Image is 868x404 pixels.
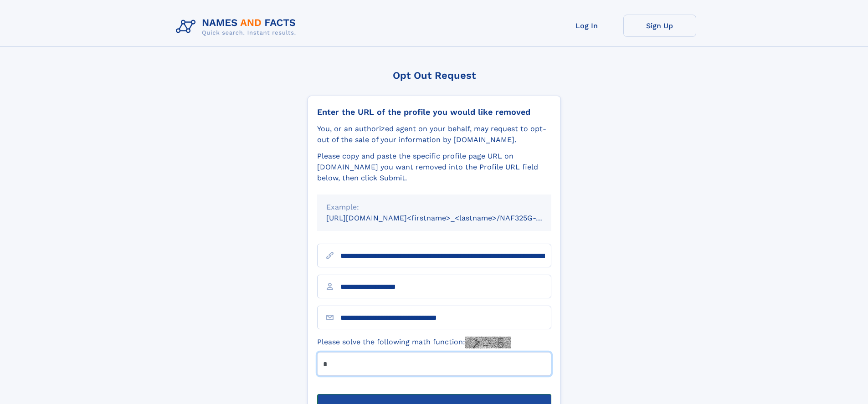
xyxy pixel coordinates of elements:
[326,214,569,222] small: [URL][DOMAIN_NAME]<firstname>_<lastname>/NAF325G-xxxxxxxx
[317,337,511,348] label: Please solve the following math function:
[308,70,561,81] div: Opt Out Request
[317,107,551,117] div: Enter the URL of the profile you would like removed
[326,202,542,213] div: Example:
[172,15,303,39] img: Logo Names and Facts
[550,15,623,37] a: Log In
[317,151,551,184] div: Please copy and paste the specific profile page URL on [DOMAIN_NAME] you want removed into the Pr...
[623,15,696,37] a: Sign Up
[317,123,551,145] div: You, or an authorized agent on your behalf, may request to opt-out of the sale of your informatio...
